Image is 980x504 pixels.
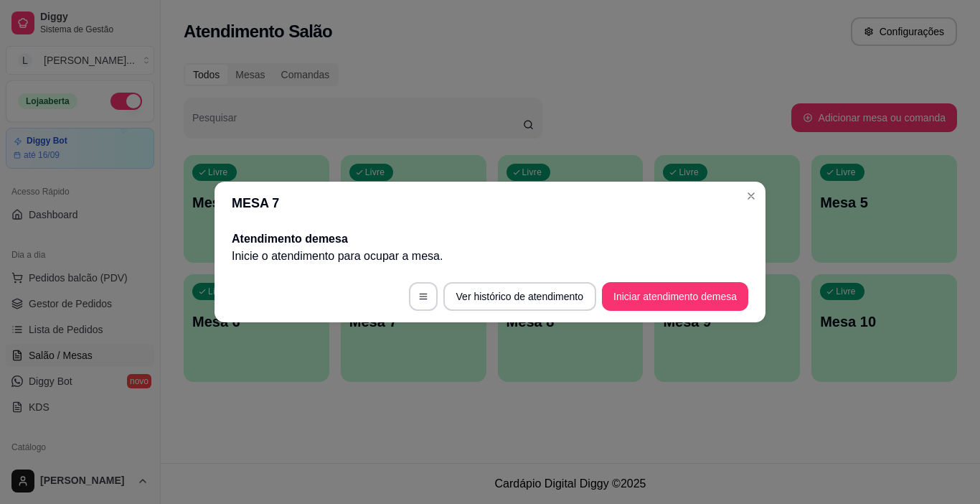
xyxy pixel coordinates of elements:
p: Inicie o atendimento para ocupar a mesa . [232,248,748,265]
h2: Atendimento de mesa [232,230,748,248]
button: Close [740,185,763,207]
header: MESA 7 [215,182,765,225]
button: Ver histórico de atendimento [443,282,596,311]
button: Iniciar atendimento demesa [602,282,748,311]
